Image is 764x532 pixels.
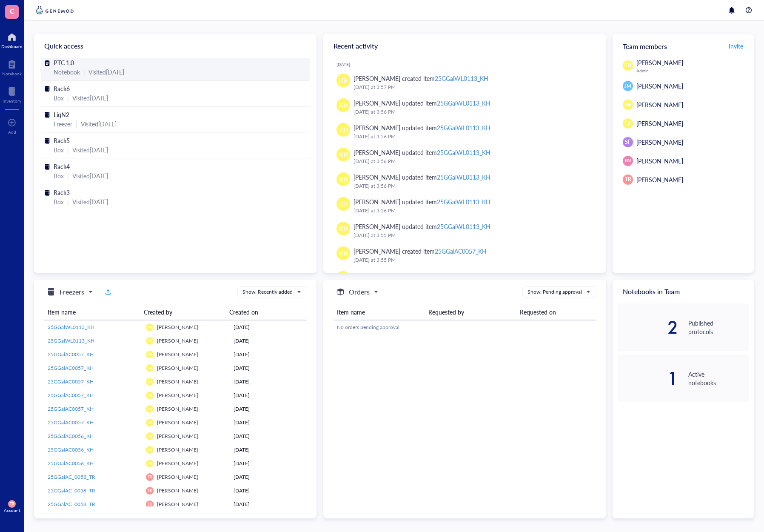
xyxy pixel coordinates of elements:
[157,351,198,358] span: [PERSON_NAME]
[10,502,14,506] span: TR
[234,351,304,358] div: [DATE]
[48,378,139,386] a: 25GGalAC0057_KH
[148,421,152,425] span: KH
[48,378,94,385] span: 25GGalAC0057_KH
[242,288,293,296] div: Show: Recently added
[624,83,631,90] span: JM
[1,44,23,49] div: Dashboard
[48,501,139,508] a: 25GGalAC_0058_TR
[48,405,139,413] a: 25GGalAC0057_KH
[330,95,599,120] a: KH[PERSON_NAME] updated item25GGalWL0113_KH[DATE] at 3:56 PM
[54,162,70,171] span: Rack4
[234,487,304,495] div: [DATE]
[618,320,678,334] div: 2
[353,256,592,264] div: [DATE] at 3:55 PM
[88,67,124,77] div: Visited [DATE]
[353,246,487,256] div: [PERSON_NAME] created item
[157,432,198,440] span: [PERSON_NAME]
[48,337,139,345] a: 25GGalWL0113_KH
[636,58,683,67] span: [PERSON_NAME]
[60,287,84,297] h5: Freezers
[339,224,348,233] span: KH
[2,57,22,76] a: Notebook
[353,98,490,108] div: [PERSON_NAME] updated item
[353,132,592,141] div: [DATE] at 3:56 PM
[157,323,198,331] span: [PERSON_NAME]
[48,337,94,344] span: 25GGalWL0113_KH
[353,182,592,190] div: [DATE] at 3:56 PM
[234,405,304,413] div: [DATE]
[44,304,140,320] th: Item name
[729,42,743,50] span: Invite
[48,432,139,440] a: 25GGalAC0056_KH
[54,136,70,145] span: Rack5
[234,419,304,426] div: [DATE]
[48,487,139,495] a: 25GGalAC_0058_TR
[234,432,304,440] div: [DATE]
[437,148,490,157] div: 25GGalWL0113_KH
[625,138,631,146] span: SF
[76,119,77,129] div: |
[234,501,304,508] div: [DATE]
[353,123,490,132] div: [PERSON_NAME] updated item
[636,175,683,184] span: [PERSON_NAME]
[157,487,198,494] span: [PERSON_NAME]
[330,243,599,268] a: KH[PERSON_NAME] created item25GGalAC0057_KH[DATE] at 3:55 PM
[48,446,94,453] span: 25GGalAC0056_KH
[148,394,152,398] span: KH
[48,392,94,399] span: 25GGalAC0057_KH
[336,62,599,67] div: [DATE]
[54,67,80,77] div: Notebook
[323,34,606,58] div: Recent activity
[618,372,678,385] div: 1
[234,337,304,345] div: [DATE]
[48,392,139,399] a: 25GGalAC0057_KH
[157,392,198,399] span: [PERSON_NAME]
[54,171,64,180] div: Box
[54,84,70,93] span: Rack6
[437,99,490,107] div: 25GGalWL0113_KH
[425,304,516,320] th: Requested by
[48,351,94,358] span: 25GGalAC0057_KH
[48,405,94,412] span: 25GGalAC0057_KH
[636,157,683,165] span: [PERSON_NAME]
[157,419,198,426] span: [PERSON_NAME]
[339,125,348,134] span: KH
[48,364,94,372] span: 25GGalAC0057_KH
[349,287,370,297] h5: Orders
[636,119,683,128] span: [PERSON_NAME]
[67,197,69,206] div: |
[140,304,226,320] th: Created by
[234,364,304,372] div: [DATE]
[157,337,198,344] span: [PERSON_NAME]
[636,138,683,146] span: [PERSON_NAME]
[353,222,490,231] div: [PERSON_NAME] updated item
[34,5,76,15] img: genemod-logo
[330,144,599,169] a: KH[PERSON_NAME] updated item25GGalWL0113_KH[DATE] at 3:56 PM
[625,62,631,69] span: FB
[48,460,94,467] span: 25GGalAC0056_KH
[234,392,304,399] div: [DATE]
[48,487,95,494] span: 25GGalAC_0058_TR
[148,353,152,357] span: KH
[353,108,592,116] div: [DATE] at 3:56 PM
[157,460,198,467] span: [PERSON_NAME]
[353,197,490,206] div: [PERSON_NAME] updated item
[48,364,139,372] a: 25GGalAC0057_KH
[148,502,152,506] span: TR
[148,489,152,493] span: TR
[10,6,14,16] span: C
[148,475,152,479] span: TR
[337,323,593,331] div: No orders pending approval
[48,323,139,331] a: 25GGalWL0113_KH
[148,339,152,343] span: KH
[67,145,69,154] div: |
[48,419,94,426] span: 25GGalAC0057_KH
[48,432,94,440] span: 25GGalAC0056_KH
[8,129,16,134] div: Add
[148,448,152,452] span: KH
[437,222,490,231] div: 25GGalWL0113_KH
[48,446,139,454] a: 25GGalAC0056_KH
[83,67,85,77] div: |
[339,100,348,110] span: KH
